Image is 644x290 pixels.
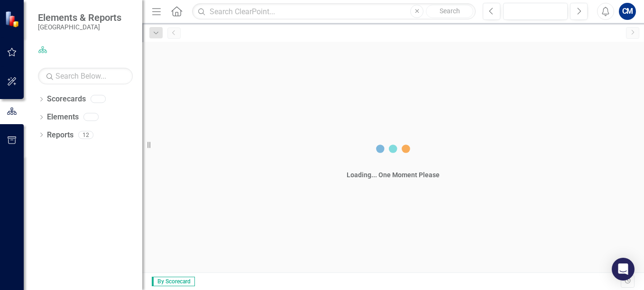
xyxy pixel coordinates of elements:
button: Search [426,5,473,18]
div: Loading... One Moment Please [347,170,440,180]
small: [GEOGRAPHIC_DATA] [38,23,121,31]
a: Elements [47,112,79,123]
div: 12 [78,131,93,139]
input: Search ClearPoint... [192,3,476,20]
img: ClearPoint Strategy [5,11,21,27]
span: Elements & Reports [38,12,121,23]
span: Search [440,7,460,15]
span: By Scorecard [152,277,195,286]
button: CM [619,3,636,20]
a: Reports [47,130,74,141]
a: Scorecards [47,94,86,105]
div: Open Intercom Messenger [612,258,635,281]
input: Search Below... [38,68,133,84]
